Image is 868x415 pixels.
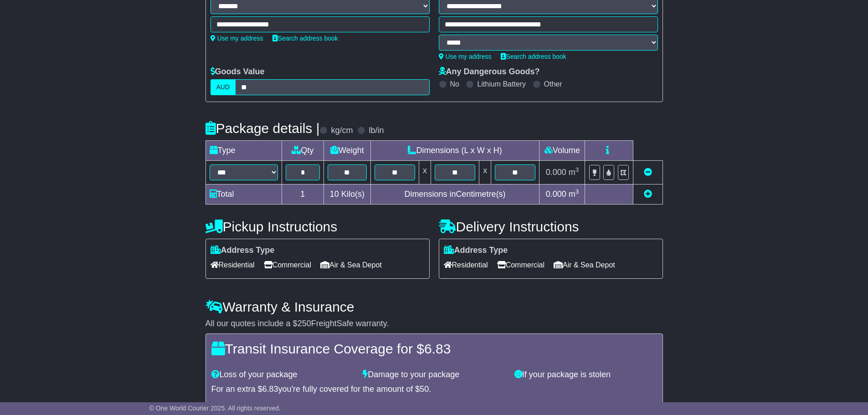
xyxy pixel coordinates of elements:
span: 250 [298,319,311,328]
label: Lithium Battery [477,80,526,88]
span: Commercial [497,258,544,272]
label: Other [544,80,562,88]
span: Air & Sea Depot [554,258,615,272]
td: x [479,161,491,184]
span: m [569,190,579,199]
td: Kilo(s) [324,184,371,205]
td: Dimensions in Centimetre(s) [370,184,539,205]
td: Weight [324,141,371,161]
a: Use my address [439,53,492,60]
label: lb/in [369,126,384,136]
span: 50 [420,384,429,394]
sup: 3 [575,166,579,173]
span: Residential [211,258,255,272]
label: No [450,80,459,88]
div: All our quotes include a $ FreightSafe warranty. [205,319,663,329]
sup: 3 [575,188,579,195]
h4: Transit Insurance Coverage for $ [211,341,657,356]
span: Air & Sea Depot [320,258,382,272]
td: 1 [282,184,324,205]
h4: Pickup Instructions [205,219,430,234]
label: Any Dangerous Goods? [439,67,540,77]
label: kg/cm [331,126,353,136]
td: Dimensions (L x W x H) [370,141,539,161]
span: m [569,168,579,177]
label: Address Type [444,246,508,256]
span: 10 [330,190,339,199]
span: Residential [444,258,488,272]
h4: Package details | [205,121,320,136]
td: x [419,161,431,184]
label: Address Type [211,246,275,256]
a: Remove this item [644,168,652,177]
div: If your package is stolen [510,370,662,380]
span: 6.83 [424,341,451,356]
a: Use my address [211,35,263,42]
td: Qty [282,141,324,161]
span: 0.000 [546,168,566,177]
span: 0.000 [546,190,566,199]
span: © One World Courier 2025. All rights reserved. [149,405,281,412]
span: Commercial [264,258,311,272]
td: Volume [539,141,585,161]
div: Loss of your package [207,370,359,380]
a: Search address book [501,53,566,60]
a: Search address book [272,35,338,42]
div: For an extra $ you're fully covered for the amount of $ . [211,384,657,395]
h4: Warranty & Insurance [205,299,663,314]
h4: Delivery Instructions [439,219,663,234]
label: Goods Value [211,67,265,77]
a: Add new item [644,190,652,199]
td: Type [205,141,282,161]
span: 6.83 [262,384,278,394]
label: AUD [211,79,236,95]
div: Damage to your package [358,370,510,380]
td: Total [205,184,282,205]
